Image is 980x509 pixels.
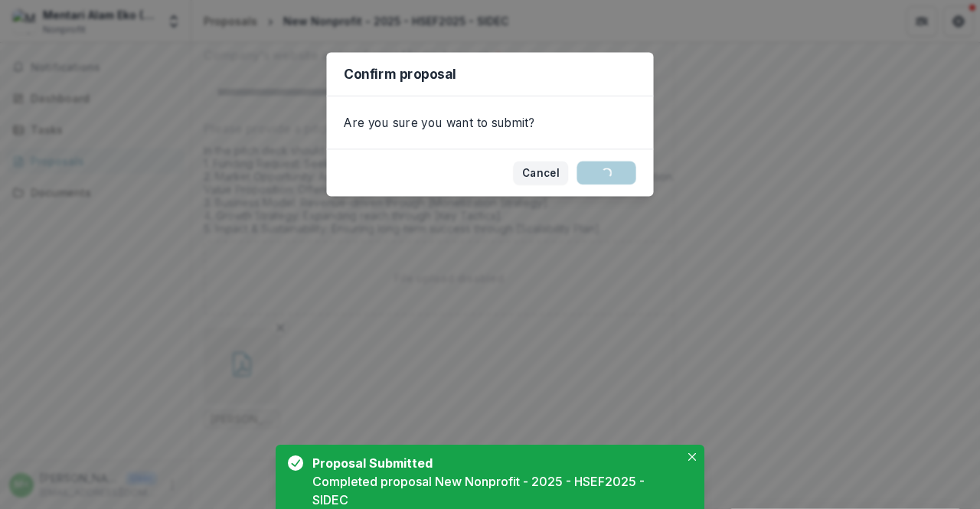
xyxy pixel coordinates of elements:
div: Are you sure you want to submit? [326,96,653,149]
button: Cancel [514,162,568,185]
div: Completed proposal New Nonprofit - 2025 - HSEF2025 - SIDEC [312,472,680,509]
button: Close [683,448,701,466]
header: Confirm proposal [326,53,653,96]
div: Proposal Submitted [312,454,674,472]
